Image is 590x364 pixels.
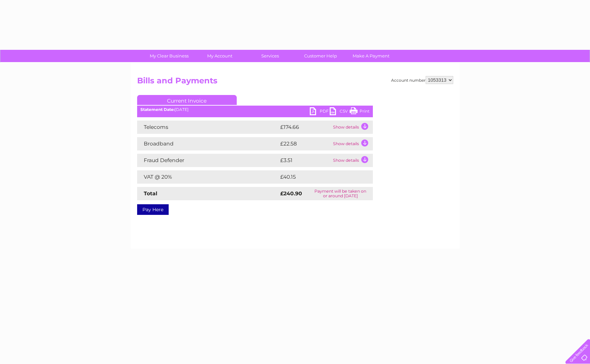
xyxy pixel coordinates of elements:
[137,137,279,150] td: Broadband
[142,50,197,62] a: My Clear Business
[243,50,297,62] a: Services
[310,107,330,117] a: PDF
[331,154,373,167] td: Show details
[137,95,237,105] a: Current Invoice
[144,190,157,197] strong: Total
[137,170,279,184] td: VAT @ 20%
[331,137,373,150] td: Show details
[279,137,331,150] td: £22.58
[137,76,453,89] h2: Bills and Payments
[137,154,279,167] td: Fraud Defender
[140,107,175,112] b: Statement Date:
[137,121,279,134] td: Telecoms
[279,154,331,167] td: £3.51
[308,187,373,200] td: Payment will be taken on or around [DATE]
[330,107,350,117] a: CSV
[279,170,359,184] td: £40.15
[344,50,398,62] a: Make A Payment
[280,190,302,197] strong: £240.90
[137,107,373,112] div: [DATE]
[137,204,169,215] a: Pay Here
[293,50,348,62] a: Customer Help
[391,76,453,84] div: Account number
[350,107,370,117] a: Print
[331,121,373,134] td: Show details
[192,50,247,62] a: My Account
[279,121,331,134] td: £174.66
